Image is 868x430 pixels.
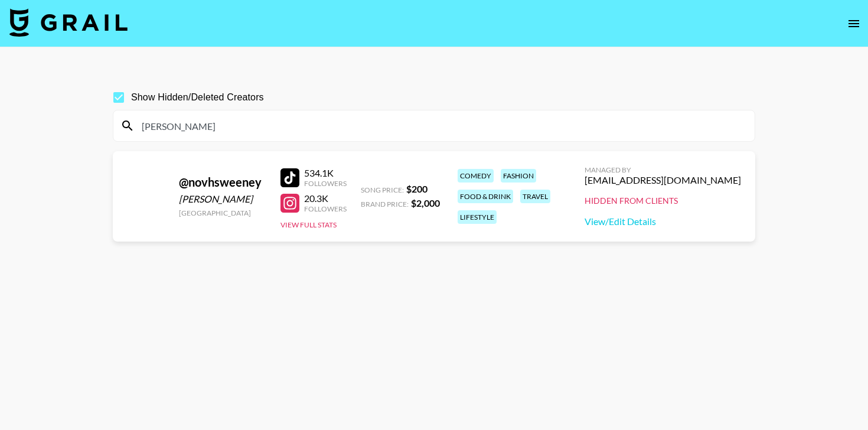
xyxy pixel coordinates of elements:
[280,220,337,229] button: View Full Stats
[304,179,347,188] div: Followers
[304,193,347,204] div: 20.3K
[361,185,404,194] span: Song Price:
[842,12,866,35] button: open drawer
[458,169,494,183] div: comedy
[520,190,550,203] div: travel
[135,116,748,135] input: Search by User Name
[131,90,264,105] span: Show Hidden/Deleted Creators
[406,183,428,194] strong: $ 200
[458,210,497,224] div: lifestyle
[585,165,741,174] div: Managed By
[9,8,128,37] img: Grail Talent
[585,216,741,227] a: View/Edit Details
[585,196,741,206] div: Hidden from Clients
[361,200,409,209] span: Brand Price:
[179,175,266,190] div: @ novhsweeney
[179,209,266,217] div: [GEOGRAPHIC_DATA]
[585,174,741,186] div: [EMAIL_ADDRESS][DOMAIN_NAME]
[304,167,347,179] div: 534.1K
[411,197,440,209] strong: $ 2,000
[458,190,513,203] div: food & drink
[179,193,266,205] div: [PERSON_NAME]
[501,169,536,183] div: fashion
[304,204,347,213] div: Followers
